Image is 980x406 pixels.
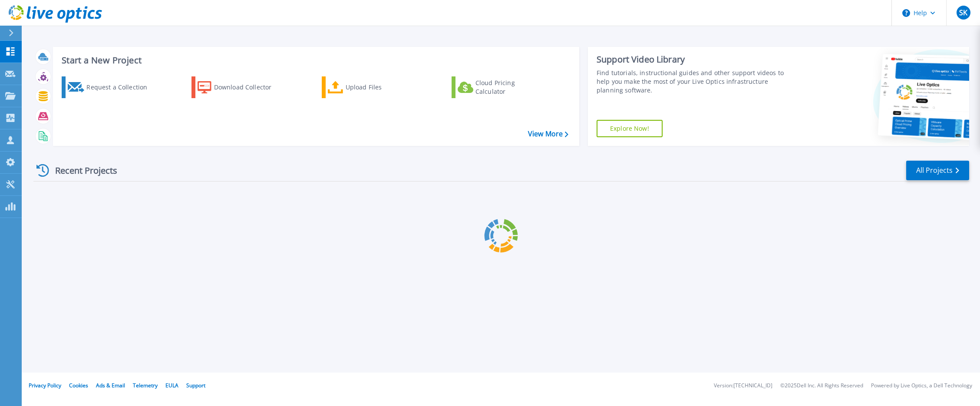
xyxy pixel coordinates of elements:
a: View More [528,130,568,138]
a: Cookies [69,382,88,389]
a: Ads & Email [96,382,125,389]
a: Download Collector [191,76,288,98]
a: EULA [165,382,178,389]
div: Recent Projects [33,160,129,181]
a: Support [186,382,205,389]
a: Cloud Pricing Calculator [452,76,548,98]
div: Find tutorials, instructional guides and other support videos to help you make the most of your L... [597,69,792,95]
a: Telemetry [133,382,158,389]
li: © 2025 Dell Inc. All Rights Reserved [780,383,863,389]
a: All Projects [906,161,969,180]
div: Download Collector [214,79,284,96]
h3: Start a New Project [62,56,568,65]
span: SK [959,9,967,16]
li: Version: [TECHNICAL_ID] [714,383,772,389]
div: Request a Collection [86,79,156,96]
a: Privacy Policy [29,382,61,389]
div: Support Video Library [597,54,792,65]
a: Request a Collection [62,76,158,98]
a: Upload Files [322,76,419,98]
div: Cloud Pricing Calculator [475,79,545,96]
div: Upload Files [346,79,415,96]
li: Powered by Live Optics, a Dell Technology [871,383,972,389]
a: Explore Now! [597,120,663,137]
